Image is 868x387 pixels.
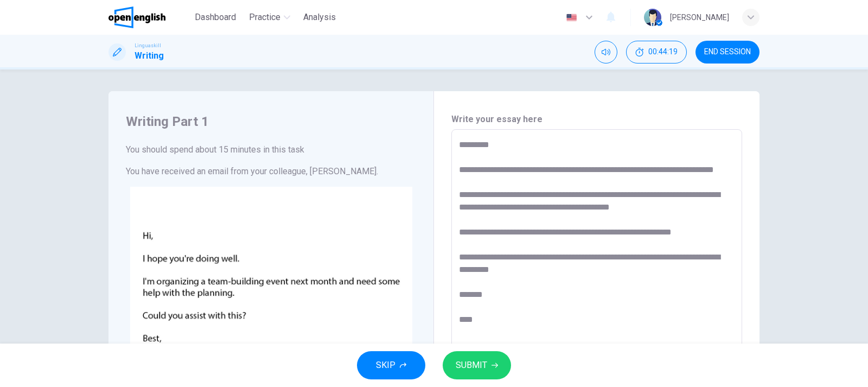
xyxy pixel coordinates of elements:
[704,48,751,56] span: END SESSION
[126,113,416,130] h4: Writing Part 1
[299,8,340,27] button: Analysis
[644,9,661,26] img: Profile picture
[670,11,729,24] div: [PERSON_NAME]
[195,11,236,24] span: Dashboard
[135,42,161,49] span: Linguaskill
[451,113,742,126] h6: Write your essay here
[224,287,318,313] button: Click to Zoom
[443,351,511,379] button: SUBMIT
[626,41,687,64] button: 00:44:19
[695,41,759,64] button: END SESSION
[126,165,416,178] h6: You have received an email from your colleague, [PERSON_NAME].
[648,48,678,56] span: 00:44:19
[595,41,617,64] div: Mute
[376,358,395,373] span: SKIP
[357,351,425,379] button: SKIP
[626,41,687,64] div: Hide
[565,14,578,22] img: en
[245,8,295,27] button: Practice
[108,7,190,28] a: OpenEnglish logo
[108,7,165,28] img: OpenEnglish logo
[190,8,240,27] button: Dashboard
[126,143,416,156] h6: You should spend about 15 minutes in this task
[456,358,487,373] span: SUBMIT
[303,11,336,24] span: Analysis
[249,11,280,24] span: Practice
[135,49,164,62] h1: Writing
